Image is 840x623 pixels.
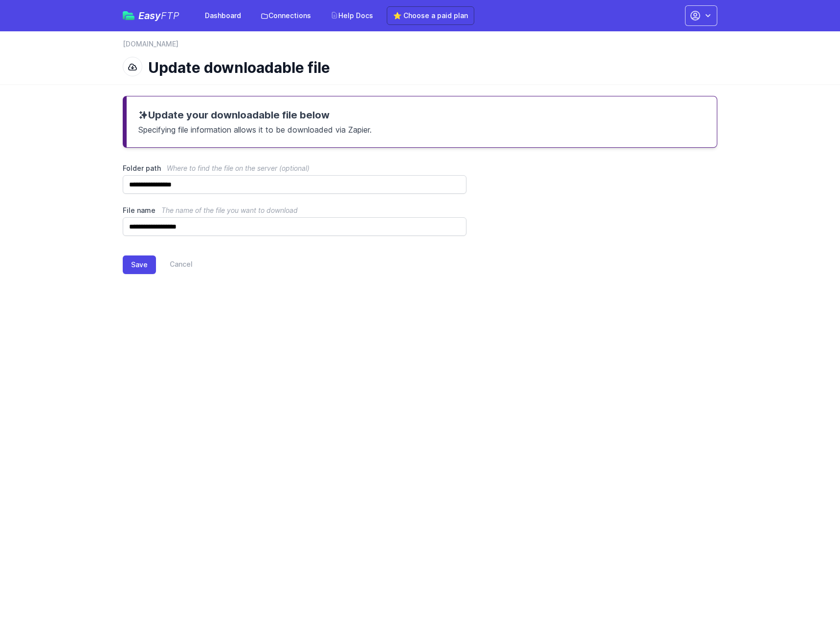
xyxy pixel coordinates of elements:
a: Dashboard [199,7,247,24]
a: Connections [255,7,317,24]
a: EasyFTP [123,11,179,21]
label: File name [123,206,466,215]
span: Where to find the file on the server (optional) [167,164,309,172]
nav: Breadcrumb [123,39,717,55]
a: [DOMAIN_NAME] [123,39,178,49]
label: Folder path [123,163,466,173]
a: ⭐ Choose a paid plan [387,6,474,25]
img: easyftp_logo.png [123,11,134,20]
button: Save [123,255,156,274]
p: Specifying file information allows it to be downloaded via Zapier. [138,122,705,136]
a: Cancel [156,255,193,274]
h3: Update your downloadable file below [138,108,705,122]
a: Help Docs [325,7,379,24]
span: The name of the file you want to download [161,206,298,214]
span: Easy [138,11,179,21]
span: FTP [161,10,179,22]
h1: Update downloadable file [148,59,709,76]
